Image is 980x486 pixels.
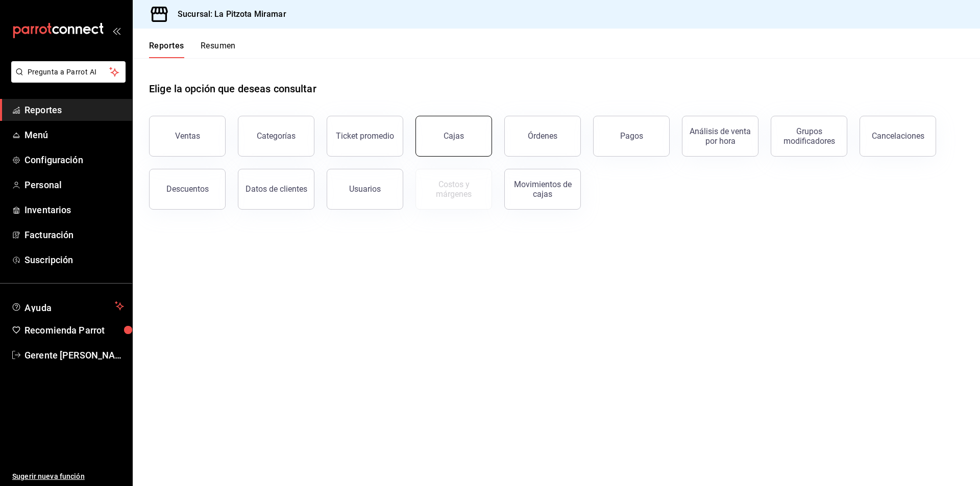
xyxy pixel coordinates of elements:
button: Análisis de venta por hora [682,116,758,157]
button: Pagos [593,116,670,157]
button: Categorías [238,116,314,157]
button: Descuentos [149,169,226,210]
a: Cajas [415,116,492,157]
div: Grupos modificadores [777,126,841,146]
div: Datos de clientes [246,184,307,194]
span: Menú [24,128,124,142]
span: Reportes [24,103,124,117]
button: Movimientos de cajas [504,169,581,210]
span: Configuración [24,153,124,167]
div: Ticket promedio [336,131,394,141]
div: Categorías [257,131,296,141]
span: Suscripción [24,253,124,267]
div: Análisis de venta por hora [689,126,752,146]
div: Cajas [444,130,464,142]
span: Ayuda [24,300,111,312]
span: Inventarios [24,203,124,217]
div: Pagos [620,131,643,141]
h1: Elige la opción que deseas consultar [149,81,316,96]
button: Pregunta a Parrot AI [11,61,126,83]
button: Ventas [149,116,226,157]
span: Recomienda Parrot [24,323,124,337]
div: Costos y márgenes [422,180,485,199]
button: open_drawer_menu [112,27,120,35]
button: Resumen [201,41,236,58]
span: Facturación [24,228,124,242]
a: Pregunta a Parrot AI [7,74,126,85]
button: Ticket promedio [327,116,403,157]
button: Datos de clientes [238,169,314,210]
span: Personal [24,178,124,192]
button: Usuarios [327,169,403,210]
div: navigation tabs [149,41,236,58]
button: Contrata inventarios para ver este reporte [415,169,492,210]
div: Descuentos [166,184,209,194]
div: Movimientos de cajas [511,180,574,199]
div: Órdenes [528,131,557,141]
div: Usuarios [349,184,381,194]
button: Órdenes [504,116,581,157]
button: Cancelaciones [860,116,936,157]
span: Sugerir nueva función [12,471,124,482]
div: Cancelaciones [872,131,924,141]
h3: Sucursal: La Pitzota Miramar [169,8,286,20]
span: Gerente [PERSON_NAME] [24,348,124,362]
button: Grupos modificadores [771,116,847,157]
div: Ventas [175,131,200,141]
span: Pregunta a Parrot AI [28,67,110,78]
button: Reportes [149,41,184,58]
